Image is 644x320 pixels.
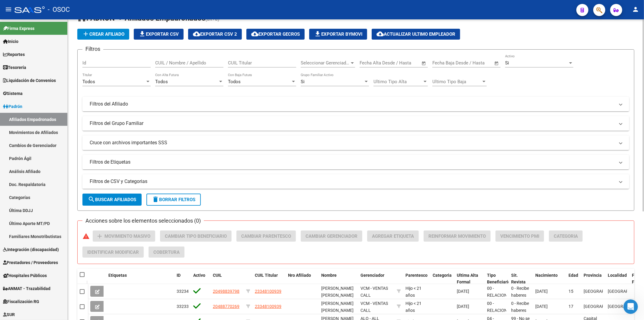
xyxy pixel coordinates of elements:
[301,230,362,242] button: Cambiar Gerenciador
[505,60,509,66] span: Si
[500,233,539,239] span: Vencimiento PMI
[428,233,486,239] span: Reinformar Movimiento
[493,60,500,67] button: Open calendar
[319,269,358,289] datatable-header-cell: Nombre
[605,269,630,289] datatable-header-cell: Localidad
[321,286,354,298] span: [PERSON_NAME] [PERSON_NAME]
[487,273,511,285] span: Tipo Beneficiario
[90,159,615,165] mat-panel-title: Filtros de Etiquetas
[88,197,136,202] span: Buscar Afiliados
[301,79,305,84] span: Si
[3,64,26,71] span: Tesorería
[367,230,419,242] button: Agregar Etiqueta
[314,31,362,37] span: Exportar Bymovi
[82,31,124,37] span: Crear Afiliado
[584,289,624,294] span: [GEOGRAPHIC_DATA]
[623,299,638,314] iframe: Intercom live chat
[360,301,388,320] span: VCM - VENTAS CALL MEDICENTER
[3,38,18,45] span: Inicio
[569,304,573,309] span: 17
[174,269,191,289] datatable-header-cell: ID
[106,269,174,289] datatable-header-cell: Etiquetas
[177,273,181,278] span: ID
[372,233,414,239] span: Agregar Etiqueta
[3,246,59,253] span: Integración (discapacidad)
[321,301,354,313] span: [PERSON_NAME] [PERSON_NAME]
[457,303,482,310] div: [DATE]
[152,197,195,202] span: Borrar Filtros
[360,60,384,66] input: Fecha inicio
[87,250,139,255] span: Identificar Modificar
[360,273,384,278] span: Gerenciador
[255,273,278,278] span: CUIL Titular
[165,233,227,239] span: Cambiar Tipo Beneficiario
[82,116,629,131] mat-expansion-panel-header: Filtros del Grupo Familiar
[82,97,629,111] mat-expansion-panel-header: Filtros del Afiliado
[251,31,300,37] span: Exportar GECROS
[177,304,189,309] span: 33233
[139,30,146,38] mat-icon: file_download
[213,289,239,294] span: 20498839798
[495,230,544,242] button: Vencimiento PMI
[213,273,222,278] span: CUIL
[511,273,526,285] span: Sit. Revista
[405,301,421,313] span: Hijo < 21 años
[213,304,239,309] span: 20488770269
[376,31,455,37] span: Actualizar ultimo Empleador
[405,273,428,278] span: Parentesco
[321,273,337,278] span: Nombre
[358,269,394,289] datatable-header-cell: Gerenciador
[372,29,460,40] button: Actualizar ultimo Empleador
[457,288,482,295] div: [DATE]
[569,289,573,294] span: 15
[314,30,321,38] mat-icon: file_download
[246,29,305,40] button: Exportar GECROS
[82,174,629,189] mat-expansion-panel-header: Filtros de CSV y Categorias
[255,289,281,294] span: 23348100939
[82,233,90,240] mat-icon: warning
[360,286,388,305] span: VCM - VENTAS CALL MEDICENTER
[424,230,491,242] button: Reinformar Movimiento
[134,29,184,40] button: Exportar CSV
[288,273,311,278] span: Nro Afiliado
[48,3,70,16] span: - OSOC
[535,304,548,309] span: [DATE]
[3,90,23,97] span: Sistema
[139,31,179,37] span: Exportar CSV
[210,269,244,289] datatable-header-cell: CUIL
[236,230,296,242] button: Cambiar Parentesco
[155,79,168,84] span: Todos
[146,194,201,206] button: Borrar Filtros
[533,269,566,289] datatable-header-cell: Nacimiento
[152,196,159,203] mat-icon: delete
[432,79,481,84] span: Ultimo Tipo Baja
[149,247,184,258] button: Cobertura
[82,136,629,150] mat-expansion-panel-header: Cruce con archivos importantes SSS
[90,101,615,107] mat-panel-title: Filtros del Afiliado
[193,31,237,37] span: Exportar CSV 2
[457,273,478,285] span: Ultima Alta Formal
[90,120,615,127] mat-panel-title: Filtros del Grupo Familiar
[82,155,629,169] mat-expansion-panel-header: Filtros de Etiquetas
[82,194,142,206] button: Buscar Afiliados
[77,29,129,40] button: Crear Afiliado
[487,286,515,311] span: 00 - RELACION DE DEPENDENCIA
[177,289,189,294] span: 33234
[535,289,548,294] span: [DATE]
[108,273,127,278] span: Etiquetas
[82,247,144,258] button: Identificar Modificar
[241,233,291,239] span: Cambiar Parentesco
[82,30,89,38] mat-icon: add
[584,304,624,309] span: [GEOGRAPHIC_DATA]
[3,77,56,84] span: Liquidación de Convenios
[5,6,12,13] mat-icon: menu
[251,30,258,38] mat-icon: cloud_download
[90,178,615,185] mat-panel-title: Filtros de CSV y Categorias
[96,233,103,240] mat-icon: add
[3,285,50,292] span: ANMAT - Trazabilidad
[549,230,583,242] button: Categoria
[3,25,34,32] span: Firma Express
[389,60,419,66] input: Fecha fin
[193,273,205,278] span: Activo
[93,230,155,242] button: Movimiento Masivo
